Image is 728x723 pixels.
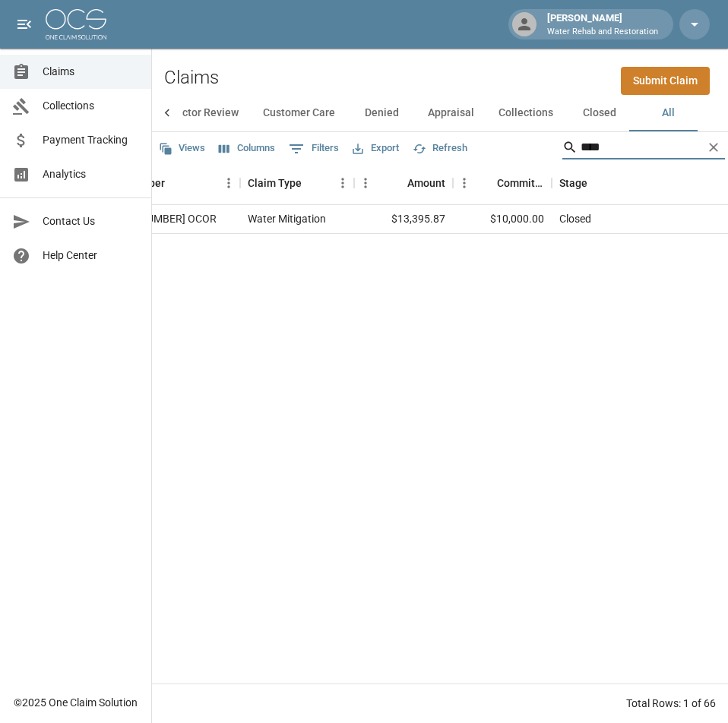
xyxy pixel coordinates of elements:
button: Appraisal [416,95,486,131]
div: Search [562,135,725,163]
div: [PERSON_NAME] [541,11,664,38]
button: Show filters [285,137,343,161]
div: $13,395.87 [354,205,453,234]
div: 01-008-967942 OCOR [96,211,217,226]
button: Refresh [409,137,471,160]
div: Closed [559,211,591,226]
button: Menu [331,172,354,194]
span: Analytics [43,166,139,182]
button: All [634,95,702,131]
div: Total Rows: 1 of 66 [626,696,716,711]
span: Claims [43,64,139,80]
img: ocs-logo-white-transparent.png [46,9,106,39]
button: Clear [702,136,725,159]
span: Collections [43,98,139,114]
div: Water Mitigation [248,211,326,226]
button: Sort [386,172,407,194]
div: $10,000.00 [453,205,552,234]
button: Denied [347,95,416,131]
button: Collections [486,95,565,131]
button: Menu [217,172,240,194]
div: Claim Type [248,162,302,204]
button: Export [349,137,403,160]
a: Submit Claim [621,67,710,95]
button: Closed [565,95,634,131]
button: Sort [302,172,323,194]
div: Amount [407,162,445,204]
button: Select columns [215,137,279,160]
div: Claim Number [88,162,240,204]
p: Water Rehab and Restoration [547,26,658,39]
h2: Claims [164,67,219,89]
span: Help Center [43,248,139,264]
button: Menu [453,172,476,194]
div: Committed Amount [497,162,544,204]
div: Stage [559,162,587,204]
div: © 2025 One Claim Solution [14,695,138,710]
div: Claim Type [240,162,354,204]
button: open drawer [9,9,40,39]
button: Menu [354,172,377,194]
div: dynamic tabs [69,95,584,131]
button: Sort [587,172,609,194]
button: Contractor Review [138,95,251,131]
button: Sort [165,172,186,194]
span: Contact Us [43,213,139,229]
button: Sort [476,172,497,194]
button: Customer Care [251,95,347,131]
span: Payment Tracking [43,132,139,148]
button: Views [155,137,209,160]
div: Committed Amount [453,162,552,204]
div: Amount [354,162,453,204]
